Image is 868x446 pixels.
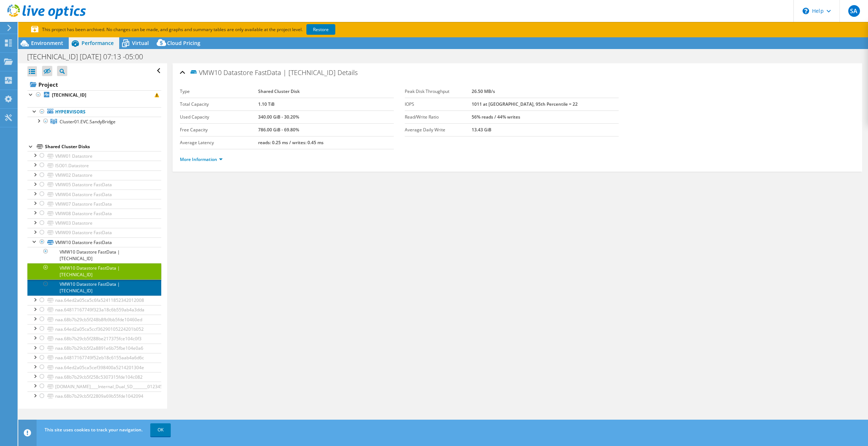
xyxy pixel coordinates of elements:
div: Shared Cluster Disks [45,142,161,151]
b: Shared Cluster Disk [258,88,300,94]
label: Used Capacity [180,113,258,121]
a: VMW10 Datastore FastData [27,237,161,247]
a: [TECHNICAL_ID] [27,90,161,100]
a: VMW07 Datastore FastData [27,199,161,209]
h1: [TECHNICAL_ID] [DATE] 07:13 -05:00 [24,53,154,61]
a: naa.68b7b29cb5f248b8fb9bb5fde10460ed [27,315,161,324]
a: naa.68b7b29cb5f2a8891e6b75fbe104e0a6 [27,344,161,353]
span: SA [848,5,860,17]
b: 786.00 GiB - 69.80% [258,127,299,133]
label: Peak Disk Throughput [405,88,472,95]
a: VMW01 Datastore [27,151,161,161]
label: IOPS [405,101,472,108]
a: OK [150,423,171,436]
a: VMW10 Datastore FastData | [TECHNICAL_ID] [27,280,161,296]
span: VMW10 Datastore FastData | [TECHNICAL_ID] [189,68,336,76]
b: 13.43 GiB [472,127,491,133]
label: Free Capacity [180,126,258,134]
label: Read/Write Ratio [405,113,472,121]
b: 26.50 MB/s [472,88,495,94]
a: naa.64817167749f323a18c6b559ab4a3dda [27,305,161,315]
a: VMW10 Datastore FastData | [TECHNICAL_ID] [27,247,161,263]
svg: \n [803,8,809,14]
a: Cluster01.EVC.SandyBridge [27,117,161,126]
label: Average Daily Write [405,126,472,134]
a: naa.68b7b29cb5f22809a69b55fde1042094 [27,391,161,401]
a: naa.64ed2a05ca5cef398400a5214201304e [27,363,161,372]
span: Performance [82,40,114,46]
a: More Information [180,156,223,162]
a: Restore [306,24,335,35]
span: Details [337,68,358,77]
a: VMW08 Datastore FastData [27,209,161,218]
label: Total Capacity [180,101,258,108]
b: 340.00 GiB - 30.20% [258,114,299,120]
b: 1.10 TiB [258,101,275,107]
span: This site uses cookies to track your navigation. [45,427,143,433]
span: Virtual [132,40,149,46]
a: naa.64ed2a05ca5c6fa52411852342012008 [27,296,161,305]
b: [TECHNICAL_ID] [52,92,86,98]
p: This project has been archived. No changes can be made, and graphs and summary tables are only av... [31,26,389,34]
a: VMW10 Datastore FastData | [TECHNICAL_ID] [27,263,161,279]
a: naa.68b7b29cb5f258c5307315fde104c082 [27,372,161,382]
a: naa.68b7b29cb5f288be217375fce104c0f3 [27,334,161,343]
b: reads: 0.25 ms / writes: 0.45 ms [258,139,324,146]
b: 56% reads / 44% writes [472,114,520,120]
a: ISO01.Datastore [27,161,161,170]
a: [DOMAIN_NAME]____Internal_Dual_SD________012345 [27,382,161,391]
span: Environment [31,40,63,46]
b: 1011 at [GEOGRAPHIC_DATA], 95th Percentile = 22 [472,101,578,107]
a: VMW05 Datastore FastData [27,180,161,190]
a: VMW09 Datastore FastData [27,228,161,237]
span: Cloud Pricing [167,40,200,46]
a: VMW04 Datastore FastData [27,190,161,199]
a: Hypervisors [27,107,161,117]
a: VMW02 Datastore [27,170,161,180]
a: naa.64ed2a05ca5ccf36290105224201b052 [27,324,161,334]
a: VMW03 Datastore [27,218,161,228]
label: Type [180,88,258,95]
label: Average Latency [180,139,258,146]
span: Cluster01.EVC.SandyBridge [60,119,116,125]
a: Project [27,79,161,90]
a: naa.64817167749f52eb18c6155aab4a6d6c [27,353,161,363]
